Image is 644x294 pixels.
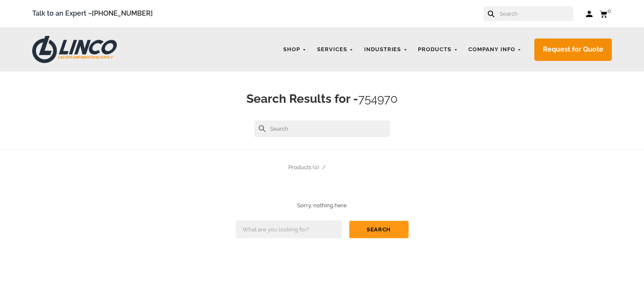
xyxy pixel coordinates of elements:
a: [PHONE_NUMBER] [92,9,153,17]
img: LINCO CASTERS & INDUSTRIAL SUPPLY [32,36,117,63]
a: 0 [600,8,612,19]
input: Search [254,121,390,137]
a: Industries [360,41,412,58]
button: Search [349,221,409,238]
a: Content (0) [328,164,356,170]
a: Request for Quote [534,38,612,61]
span: 0 [608,8,611,14]
span: Talk to an Expert – [32,8,153,19]
a: Products [414,41,462,58]
a: Company Info [464,41,526,58]
a: Log in [586,10,593,18]
input: Search [499,6,573,21]
span: 754970 [358,92,398,106]
input: What are you looking for? [236,220,342,238]
a: Shop [279,41,311,58]
a: Products (0) [288,164,319,170]
h2: Sorry, nothing here [13,202,631,210]
h1: Search Results for - [13,91,631,108]
a: Services [313,41,358,58]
